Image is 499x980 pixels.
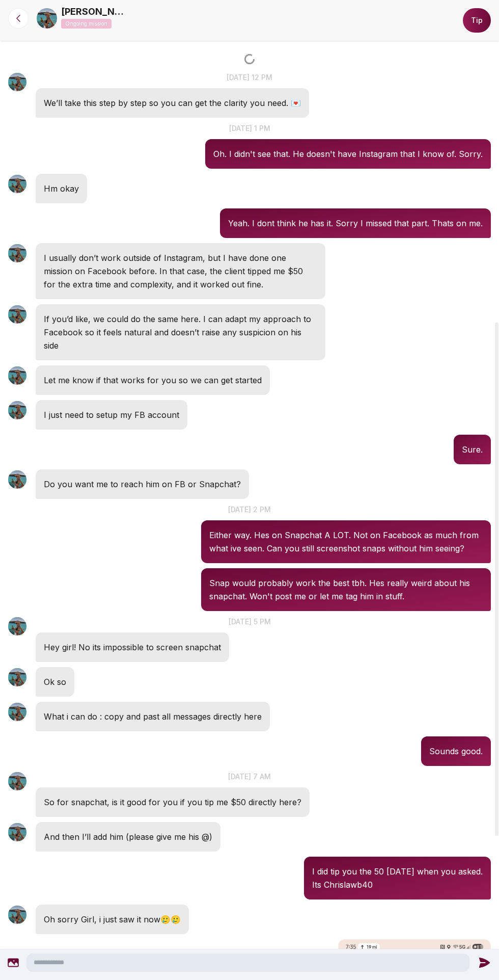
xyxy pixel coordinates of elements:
[8,906,26,924] img: User avatar
[462,443,483,456] p: Sure.
[44,478,241,491] p: Do you want me to reach him on FB or Snapchat?
[228,217,483,230] p: Yeah. I dont think he has it. Sorry I missed that part. Thats on me.
[44,796,301,809] p: So for snapchat, is it good for you if you tip me $50 directly here?
[312,865,483,878] p: I did tip you the 50 [DATE] when you asked.
[44,675,66,688] p: Ok so
[8,823,26,841] img: User avatar
[8,703,26,721] img: User avatar
[44,182,79,195] p: Hm okay
[44,374,262,387] p: Let me know if that works for you so we can get started
[213,147,483,161] p: Oh. I didn't see that. He doesn't have Instagram that I know of. Sorry.
[44,913,181,926] p: Oh sorry Girl, i just saw it now🥲🥲
[44,710,262,723] p: What i can do : copy and past all messages directly here
[61,19,112,29] p: Ongoing mission
[8,175,26,193] img: User avatar
[312,878,483,891] p: Its Chrislawb40
[429,745,483,758] p: Sounds good.
[44,96,301,110] p: We’ll take this step by step so you can get the clarity you need. 💌
[8,305,26,324] img: User avatar
[44,312,317,352] p: If you’d like, we could do the same here. I can adapt my approach to Facebook so it feels natural...
[8,668,26,686] img: User avatar
[37,8,57,29] img: 9bfbf80e-688a-403c-a72d-9e4ea39ca253
[209,528,483,555] p: Either way. Hes on Snapchat A LOT. Not on Facebook as much from what ive seen. Can you still scre...
[209,576,483,603] p: Snap would probably work the best tbh. Hes really weird about his snapchat. Won't post me or let ...
[44,251,317,291] p: I usually don’t work outside of Instagram, but I have done one mission on Facebook before. In tha...
[61,5,127,19] a: [PERSON_NAME]
[8,366,26,385] img: User avatar
[44,641,221,654] p: Hey girl! No its impossible to screen snapchat
[8,244,26,262] img: User avatar
[8,401,26,419] img: User avatar
[463,8,491,33] button: Tip
[8,470,26,489] img: User avatar
[44,830,212,843] p: And then I’ll add him (please give me his @)
[44,408,179,421] p: I just need to setup my FB account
